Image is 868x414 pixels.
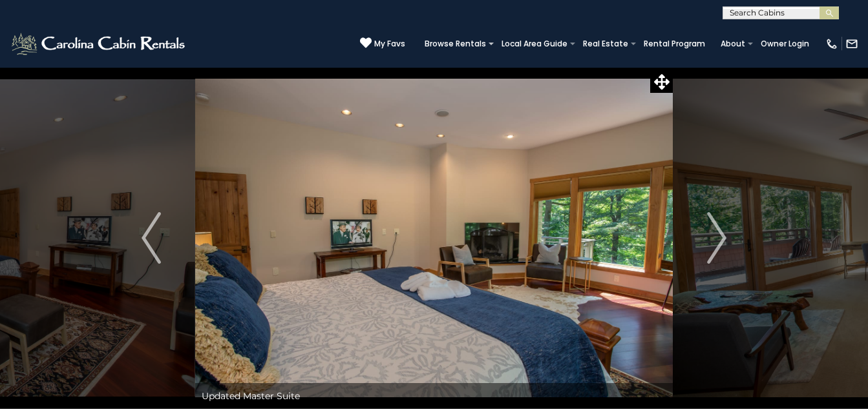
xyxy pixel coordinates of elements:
[845,37,858,50] img: mail-regular-white.png
[673,67,761,409] button: Next
[360,37,405,50] a: My Favs
[195,383,673,409] div: Updated Master Suite
[418,35,492,53] a: Browse Rentals
[637,35,712,53] a: Rental Program
[10,31,189,57] img: White-1-2.png
[142,212,161,264] img: arrow
[107,67,195,409] button: Previous
[577,35,635,53] a: Real Estate
[495,35,574,53] a: Local Area Guide
[374,38,405,50] span: My Favs
[707,212,726,264] img: arrow
[714,35,752,53] a: About
[825,37,838,50] img: phone-regular-white.png
[754,35,816,53] a: Owner Login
